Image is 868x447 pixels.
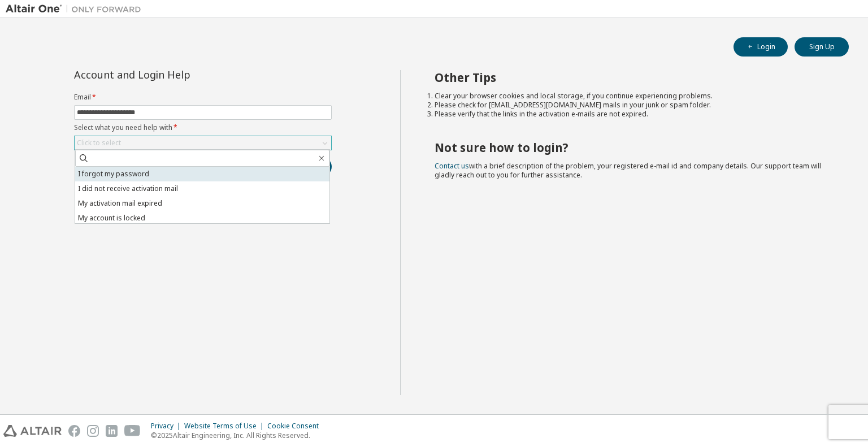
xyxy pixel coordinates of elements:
li: Please verify that the links in the activation e-mails are not expired. [435,110,829,119]
span: with a brief description of the problem, your registered e-mail id and company details. Our suppo... [435,161,821,180]
div: Privacy [151,422,184,431]
h2: Not sure how to login? [435,140,829,155]
div: Website Terms of Use [184,422,267,431]
img: facebook.svg [68,425,80,437]
div: Account and Login Help [74,70,280,79]
label: Select what you need help with [74,123,332,132]
li: Clear your browser cookies and local storage, if you continue experiencing problems. [435,92,829,101]
img: altair_logo.svg [3,425,62,437]
div: Click to select [75,136,331,150]
li: Please check for [EMAIL_ADDRESS][DOMAIN_NAME] mails in your junk or spam folder. [435,101,829,110]
h2: Other Tips [435,70,829,85]
li: I forgot my password [75,167,329,181]
button: Login [734,37,788,57]
img: youtube.svg [124,425,141,437]
img: linkedin.svg [106,425,118,437]
label: Email [74,93,332,102]
div: Cookie Consent [267,422,325,431]
p: © 2025 Altair Engineering, Inc. All Rights Reserved. [151,431,325,440]
button: Sign Up [795,37,849,57]
img: Altair One [6,3,147,15]
a: Contact us [435,161,469,171]
div: Click to select [77,138,121,147]
img: instagram.svg [87,425,99,437]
